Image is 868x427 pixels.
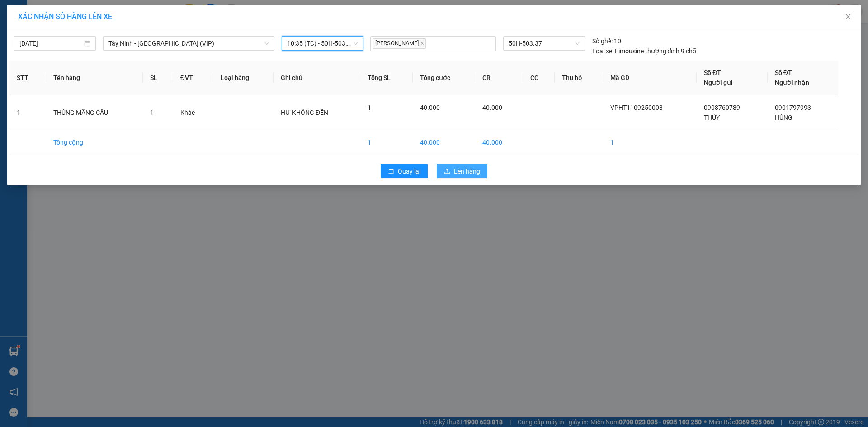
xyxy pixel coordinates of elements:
[475,61,523,95] th: CR
[398,166,420,176] span: Quay lại
[704,79,733,86] span: Người gửi
[9,95,46,130] td: 1
[775,79,809,86] span: Người nhận
[46,61,143,95] th: Tên hàng
[610,104,663,111] span: VPHT1109250008
[46,130,143,155] td: Tổng cộng
[360,130,413,155] td: 1
[274,61,360,95] th: Ghi chú
[523,61,555,95] th: CC
[213,61,274,95] th: Loại hàng
[381,164,428,178] button: rollbackQuay lại
[775,69,792,76] span: Số ĐT
[150,109,154,116] span: 1
[287,37,358,50] span: 10:35 (TC) - 50H-503.37
[85,22,378,33] li: [STREET_ADDRESS][PERSON_NAME]. [GEOGRAPHIC_DATA], Tỉnh [GEOGRAPHIC_DATA]
[482,104,502,111] span: 40.000
[592,36,613,46] span: Số ghế:
[775,114,793,121] span: HÙNG
[19,38,82,48] input: 11/09/2025
[704,114,720,121] span: THÚY
[46,95,143,130] td: THÙNG MÃNG CẦU
[592,46,697,56] div: Limousine thượng đỉnh 9 chỗ
[704,104,740,111] span: 0908760789
[835,5,861,30] button: Close
[173,61,213,95] th: ĐVT
[143,61,173,95] th: SL
[844,13,852,20] span: close
[85,33,378,45] li: Hotline: 1900 8153
[555,61,604,95] th: Thu hộ
[454,166,480,176] span: Lên hàng
[360,61,413,95] th: Tổng SL
[592,46,613,56] span: Loại xe:
[264,41,269,46] span: down
[775,104,811,111] span: 0901797993
[173,95,213,130] td: Khác
[11,66,135,96] b: GỬI : PV [GEOGRAPHIC_DATA]
[420,41,425,46] span: close
[509,37,579,50] span: 50H-503.37
[413,61,475,95] th: Tổng cước
[437,164,487,178] button: uploadLên hàng
[108,37,269,50] span: Tây Ninh - Sài Gòn (VIP)
[444,168,450,175] span: upload
[18,12,112,21] span: XÁC NHẬN SỐ HÀNG LÊN XE
[592,36,621,46] div: 10
[603,61,697,95] th: Mã GD
[373,38,426,49] span: [PERSON_NAME]
[420,104,440,111] span: 40.000
[281,109,328,116] span: HƯ KHÔNG ĐỀN
[368,104,371,111] span: 1
[9,61,46,95] th: STT
[388,168,394,175] span: rollback
[603,130,697,155] td: 1
[704,69,721,76] span: Số ĐT
[11,11,57,56] img: logo.jpg
[413,130,475,155] td: 40.000
[475,130,523,155] td: 40.000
